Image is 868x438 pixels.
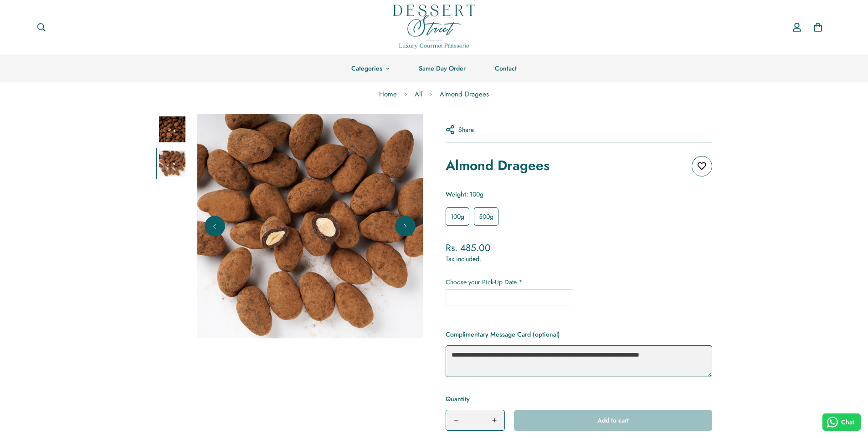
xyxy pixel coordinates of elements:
[446,190,468,199] span: Weight:
[337,55,404,82] a: Categories
[458,125,474,135] span: Share
[822,413,861,431] button: Chat
[446,277,712,287] label: Choose your Pick-Up Date *
[480,55,531,82] a: Contact
[692,156,712,176] button: Add to wishlist
[446,207,469,226] label: 100g
[446,254,712,264] div: Tax included.
[446,156,550,175] h1: Almond Dragees
[372,82,404,106] a: Home
[470,190,483,199] span: 100g
[30,17,53,37] button: Search
[841,418,854,427] span: Chat
[466,410,484,430] input: Product quantity
[205,216,225,237] button: Previous
[446,329,560,340] label: Complimentary Message Card (optional)
[408,82,429,106] a: All
[446,410,466,430] button: Decrease quantity of Almond Dragees by one
[404,55,480,82] a: Same Day Order
[484,410,504,430] button: Increase quantity of Almond Dragees by one
[395,216,416,237] button: Next
[446,241,491,255] span: Rs. 485.00
[446,393,505,404] label: Quantity
[393,5,475,49] img: Dessert Street
[807,17,828,38] a: 0
[786,14,807,40] a: Account
[474,207,498,226] label: 500g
